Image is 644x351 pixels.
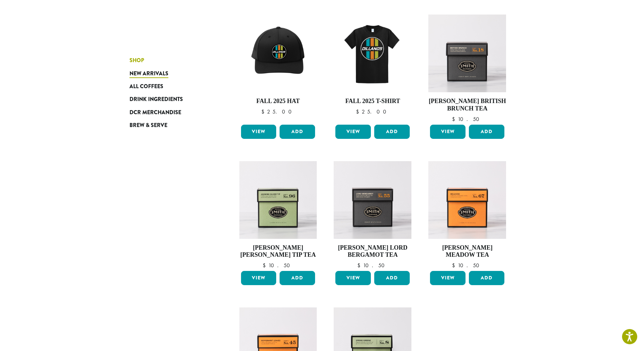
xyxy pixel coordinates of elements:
[239,15,317,122] a: Fall 2025 Hat $25.00
[356,108,362,115] span: $
[428,161,506,268] a: [PERSON_NAME] Meadow Tea $10.50
[241,271,277,285] a: View
[357,262,363,269] span: $
[129,56,144,65] span: Shop
[452,116,482,123] bdi: 10.50
[263,262,268,269] span: $
[263,262,293,269] bdi: 10.50
[239,161,317,239] img: Jasmine-Silver-Tip-Signature-Green-Carton-2023.jpg
[239,244,317,259] h4: [PERSON_NAME] [PERSON_NAME] Tip Tea
[129,80,211,93] a: All Coffees
[428,161,506,239] img: Meadow-Signature-Herbal-Carton-2023.jpg
[428,98,506,112] h4: [PERSON_NAME] British Brunch Tea
[129,106,211,119] a: DCR Merchandise
[129,119,211,132] a: Brew & Serve
[334,161,411,268] a: [PERSON_NAME] Lord Bergamot Tea $10.50
[280,125,315,139] button: Add
[129,67,211,80] a: New Arrivals
[239,98,317,105] h4: Fall 2025 Hat
[129,95,183,104] span: Drink Ingredients
[428,15,506,122] a: [PERSON_NAME] British Brunch Tea $10.50
[428,244,506,259] h4: [PERSON_NAME] Meadow Tea
[129,108,181,117] span: DCR Merchandise
[374,271,410,285] button: Add
[261,108,267,115] span: $
[129,70,168,78] span: New Arrivals
[452,262,482,269] bdi: 10.50
[469,271,504,285] button: Add
[129,121,167,130] span: Brew & Serve
[239,15,317,92] img: DCR-Retro-Three-Strip-Circle-Patch-Trucker-Hat-Fall-WEB-scaled.jpg
[334,15,411,92] img: DCR-Retro-Three-Strip-Circle-Tee-Fall-WEB-scaled.jpg
[334,98,411,105] h4: Fall 2025 T-Shirt
[428,15,506,92] img: British-Brunch-Signature-Black-Carton-2023-2.jpg
[129,82,163,91] span: All Coffees
[335,125,371,139] a: View
[261,108,295,115] bdi: 25.00
[241,125,277,139] a: View
[357,262,388,269] bdi: 10.50
[430,125,466,139] a: View
[430,271,466,285] a: View
[356,108,389,115] bdi: 25.00
[452,262,458,269] span: $
[334,244,411,259] h4: [PERSON_NAME] Lord Bergamot Tea
[334,15,411,122] a: Fall 2025 T-Shirt $25.00
[129,93,211,106] a: Drink Ingredients
[334,161,411,239] img: Lord-Bergamot-Signature-Black-Carton-2023-1.jpg
[469,125,504,139] button: Add
[335,271,371,285] a: View
[129,54,211,67] a: Shop
[239,161,317,268] a: [PERSON_NAME] [PERSON_NAME] Tip Tea $10.50
[280,271,315,285] button: Add
[374,125,410,139] button: Add
[452,116,458,123] span: $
